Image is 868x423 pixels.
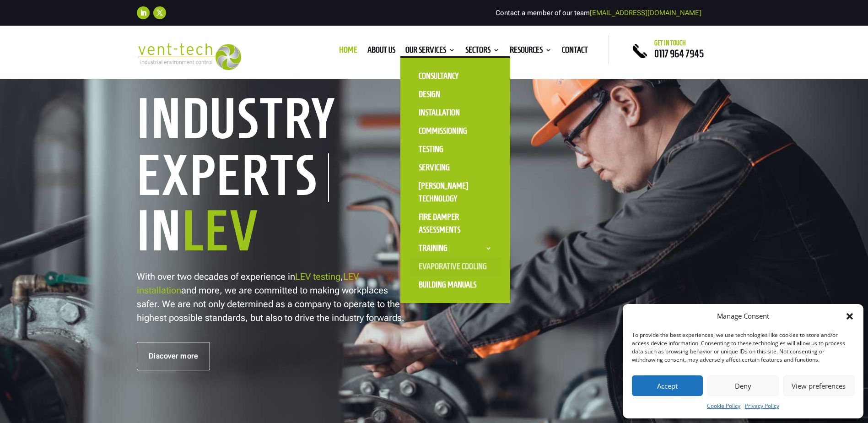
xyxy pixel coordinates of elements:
a: [EMAIL_ADDRESS][DOMAIN_NAME] [590,9,701,17]
div: Manage Consent [717,311,769,322]
a: LEV testing [295,271,340,282]
a: Building Manuals [410,276,501,294]
div: Close dialog [845,312,854,321]
a: Privacy Policy [745,401,779,412]
a: Installation [410,103,501,122]
a: Evaporative Cooling [410,257,501,276]
a: Follow on X [153,6,166,19]
a: Cookie Policy [707,401,740,412]
img: 2023-09-27T08_35_16.549ZVENT-TECH---Clear-background [137,43,242,70]
span: Contact a member of our team [496,9,701,17]
a: Design [410,85,501,103]
p: With over two decades of experience in , and more, we are committed to making workplaces safer. W... [137,270,407,325]
span: Get in touch [654,39,686,47]
a: Commissioning [410,122,501,140]
a: Sectors [465,47,500,57]
a: Training [410,239,501,257]
a: LEV installation [137,271,359,296]
a: Testing [410,140,501,158]
a: Consultancy [410,67,501,85]
a: Our Services [405,47,455,57]
span: LEV [182,201,259,260]
a: Discover more [137,342,210,370]
div: To provide the best experiences, we use technologies like cookies to store and/or access device i... [632,331,853,364]
a: Resources [510,47,552,57]
h1: Experts [137,153,329,202]
a: Home [339,47,357,57]
a: Follow on LinkedIn [137,6,150,19]
h1: Industry [137,90,421,152]
a: Servicing [410,158,501,177]
a: About us [367,47,395,57]
h1: In [137,202,421,264]
a: 0117 964 7945 [654,48,704,59]
a: [PERSON_NAME] Technology [410,177,501,208]
button: View preferences [783,375,854,396]
button: Accept [632,375,703,396]
a: Contact [562,47,588,57]
button: Deny [707,375,778,396]
a: Fire Damper Assessments [410,208,501,239]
